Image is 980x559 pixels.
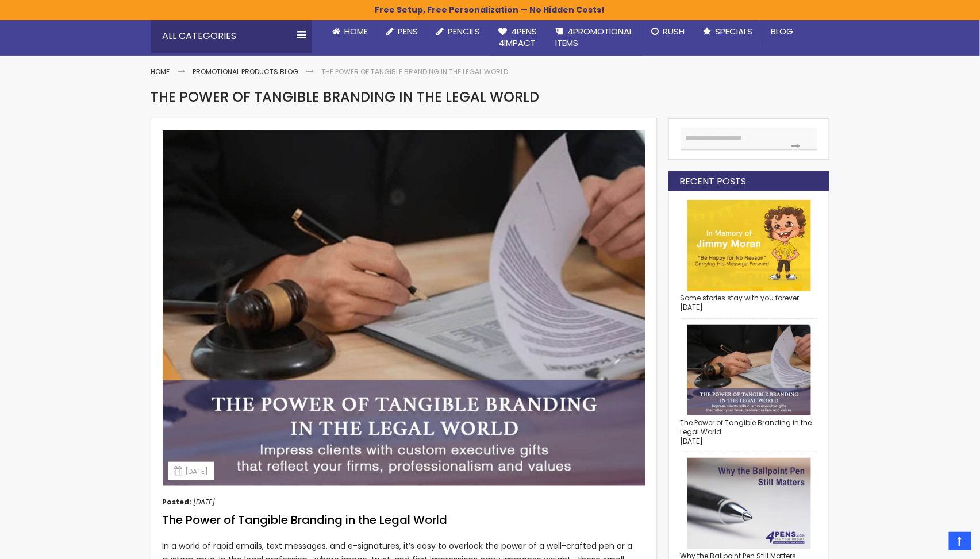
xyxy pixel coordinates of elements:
[716,25,753,37] span: Specials
[163,130,645,486] img: The_Power_of_Tangible_Branding_in_the_Legal_World.jpg
[681,325,817,416] img: The Power of Tangible Branding in the Legal World
[771,25,794,37] span: Blog
[694,19,762,44] a: Specials
[681,436,704,446] span: [DATE]
[949,532,971,550] a: Top
[448,25,481,37] span: Pencils
[428,19,490,44] a: Pencils
[151,19,312,53] div: All Categories
[163,512,645,528] h2: The Power of Tangible Branding in the Legal World
[378,19,428,44] a: Pens
[680,175,747,188] strong: Recent Posts
[681,418,812,437] a: The Power of Tangible Branding in the Legal World
[151,67,170,76] a: Home
[193,67,299,76] a: Promotional Products Blog
[681,302,704,312] span: [DATE]
[322,67,509,76] strong: The Power of Tangible Branding in the Legal World
[681,458,817,549] img: Why the Ballpoint Pen Still Matters
[151,87,540,106] span: The Power of Tangible Branding in the Legal World
[324,19,378,44] a: Home
[681,200,817,291] img: Some stories stay with you forever.
[194,497,216,507] span: [DATE]
[163,497,192,507] span: Posted:
[345,25,368,37] span: Home
[547,19,643,56] a: 4PROMOTIONALITEMS
[762,19,803,44] a: Blog
[556,25,633,49] span: 4PROMOTIONAL ITEMS
[499,25,537,49] span: 4Pens 4impact
[681,293,801,303] a: Some stories stay with you forever.
[643,19,694,44] a: Rush
[398,25,418,37] span: Pens
[490,19,547,56] a: 4Pens4impact
[168,462,214,480] div: [DATE]
[663,25,685,37] span: Rush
